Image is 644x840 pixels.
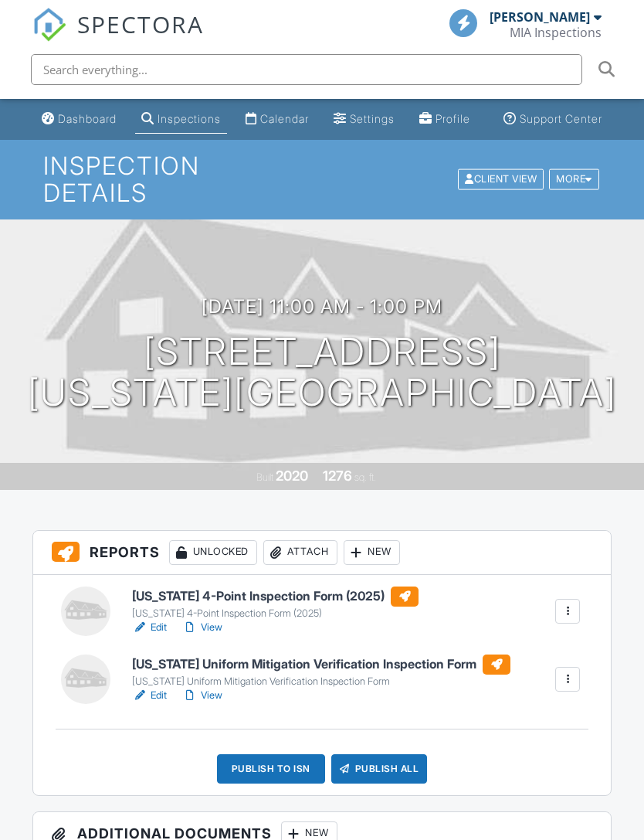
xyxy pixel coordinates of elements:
div: More [549,169,599,190]
div: Profile [436,112,470,125]
div: Client View [458,169,544,190]
h1: [STREET_ADDRESS] [US_STATE][GEOGRAPHIC_DATA] [28,332,617,413]
a: View [182,688,222,703]
a: Inspections [135,105,227,134]
div: Attach [263,540,337,565]
div: Publish All [331,754,428,784]
span: Built [256,471,273,483]
a: Settings [327,105,401,134]
div: MIA Inspections [510,25,602,40]
input: Search everything... [31,54,582,85]
a: [US_STATE] 4-Point Inspection Form (2025) [US_STATE] 4-Point Inspection Form (2025) [132,587,419,621]
span: SPECTORA [77,8,204,40]
a: Client View [456,173,547,185]
div: Dashboard [58,112,117,125]
div: Inspections [158,112,221,125]
a: Dashboard [36,105,123,134]
div: [US_STATE] 4-Point Inspection Form (2025) [132,607,419,620]
h6: [US_STATE] Uniform Mitigation Verification Inspection Form [132,655,510,675]
div: Settings [350,112,395,125]
a: SPECTORA [32,21,204,53]
a: [US_STATE] Uniform Mitigation Verification Inspection Form [US_STATE] Uniform Mitigation Verifica... [132,655,510,689]
h3: Reports [33,531,612,575]
a: Edit [132,620,167,635]
div: 1276 [323,468,352,484]
div: Calendar [260,112,309,125]
div: Unlocked [169,540,257,565]
a: Support Center [497,105,608,134]
div: Publish to ISN [217,754,325,784]
a: Profile [413,105,476,134]
div: New [344,540,400,565]
h1: Inspection Details [43,152,601,206]
div: Support Center [520,112,602,125]
a: Calendar [239,105,315,134]
div: [US_STATE] Uniform Mitigation Verification Inspection Form [132,675,510,688]
div: 2020 [276,468,308,484]
a: Edit [132,688,167,703]
span: sq. ft. [354,471,376,483]
a: View [182,620,222,635]
h6: [US_STATE] 4-Point Inspection Form (2025) [132,587,419,607]
div: [PERSON_NAME] [490,9,590,25]
img: The Best Home Inspection Software - Spectora [32,8,66,42]
h3: [DATE] 11:00 am - 1:00 pm [202,296,442,317]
